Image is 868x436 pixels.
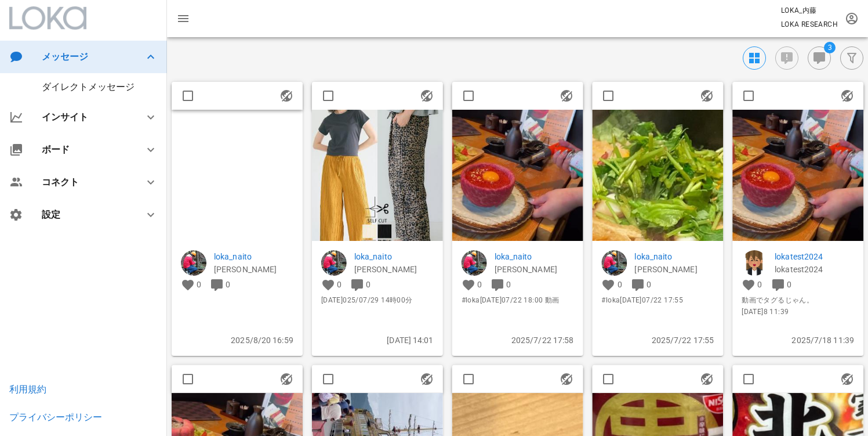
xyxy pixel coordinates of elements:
[42,176,130,188] div: コネクト
[321,294,434,306] span: [DATE]025/07/29 14時00分
[742,334,854,347] p: 2025/7/18 11:39
[172,110,303,241] img: 536338827_1833879530864630_3410467348158411593_n.jpg
[42,111,130,122] div: インサイト
[775,250,854,263] a: lokatest2024
[452,110,583,241] img: 1474717AQPZnqp8cpSrM-bCZTGv_GJlR98LwWKZtOOQ3sDRdeu0qlSIl8VDGqunli40pQwYngjA38zVeyTMTdl0GG3cJ-6PtO...
[634,263,714,276] p: 内藤光博
[495,263,574,276] p: 内藤光博
[781,5,838,16] p: LOKA_内藤
[312,110,443,241] img: 1475712525620844_17901221979239354_7002105770531870863_n.jpg
[354,263,434,276] p: 内藤光博
[647,280,651,289] span: 0
[601,250,627,276] img: loka_naito
[462,334,574,347] p: 2025/7/22 17:58
[42,51,125,62] div: メッセージ
[42,81,135,92] a: ダイレクトメッセージ
[366,280,371,289] span: 0
[462,294,574,306] span: #loka[DATE]07/22 18:00 動画
[775,263,854,276] p: lokatest2024
[226,280,230,289] span: 0
[634,250,714,263] a: loka_naito
[495,250,574,263] a: loka_naito
[592,110,723,241] img: 1474715522195930_17900373102239354_5295469355592268784_n.jpg
[506,280,511,289] span: 0
[601,294,714,306] span: #loka[DATE]07/22 17:55
[824,42,836,53] span: Badge
[9,384,46,395] a: 利用規約
[742,294,854,306] span: 動画でタグるじゃん。
[337,280,342,289] span: 0
[9,412,102,423] a: プライバシーポリシー
[742,306,854,318] span: [DATE]8 11:39
[181,250,206,276] img: loka_naito
[477,280,482,289] span: 0
[214,263,293,276] p: 内藤光博
[742,250,767,276] img: lokatest2024
[181,334,293,347] p: 2025/8/20 16:59
[321,250,347,276] img: loka_naito
[214,250,293,263] a: loka_naito
[321,334,434,347] p: [DATE] 14:01
[732,110,863,241] img: 1474300AQNn-dcMVY5Fo63jL3WTxb2i8hYBZeHd_Z6pUIMRvErxv9TKHWU0zupuFwhvBzzAC7WdJ859Wl8mB-6wFNUOcaLgaR...
[42,144,130,155] div: ボード
[618,280,622,289] span: 0
[781,19,838,30] p: LOKA RESEARCH
[787,280,791,289] span: 0
[42,209,130,220] div: 設定
[197,280,201,289] span: 0
[462,250,487,276] img: loka_naito
[354,250,434,263] a: loka_naito
[757,280,762,289] span: 0
[601,334,714,347] p: 2025/7/22 17:55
